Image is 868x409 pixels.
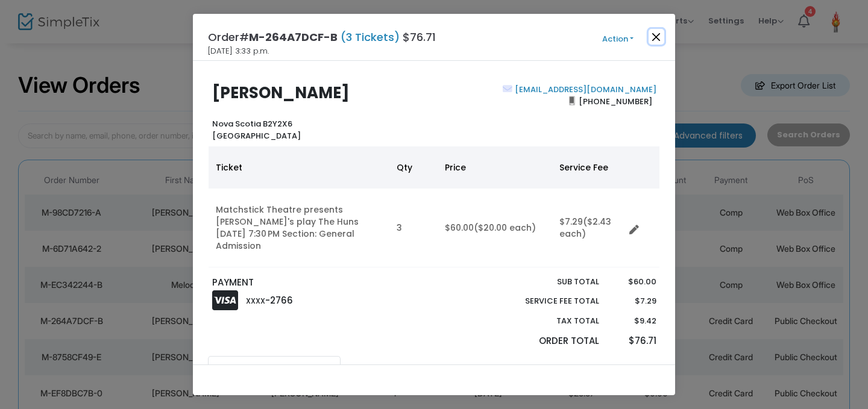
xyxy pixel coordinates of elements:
[246,296,265,306] span: XXXX
[552,146,624,189] th: Service Fee
[209,189,389,267] td: Matchstick Theatre presents [PERSON_NAME]'s play The Huns [DATE] 7:30 PM Section: General Admission
[611,295,656,307] p: $7.29
[611,334,656,348] p: $76.71
[497,276,599,288] p: Sub total
[497,295,599,307] p: Service Fee Total
[438,189,552,267] td: $60.00
[249,30,338,45] span: M-264A7DCF-B
[389,189,438,267] td: 3
[559,216,611,240] span: ($2.43 each)
[552,189,624,267] td: $7.29
[338,30,403,45] span: (3 Tickets)
[582,33,654,46] button: Action
[611,276,656,288] p: $60.00
[389,146,438,189] th: Qty
[512,84,656,95] a: [EMAIL_ADDRESS][DOMAIN_NAME]
[209,146,389,189] th: Ticket
[208,356,341,381] a: Order Notes
[265,294,293,307] span: -2766
[611,315,656,327] p: $9.42
[474,222,536,234] span: ($20.00 each)
[212,118,301,142] b: Nova Scotia B2Y2X6 [GEOGRAPHIC_DATA]
[212,82,350,104] b: [PERSON_NAME]
[497,334,599,348] p: Order Total
[208,29,436,45] h4: Order# $76.71
[344,356,476,381] a: Order Form Questions
[649,29,664,45] button: Close
[479,356,612,381] a: Transaction Details
[438,146,552,189] th: Price
[575,92,656,111] span: [PHONE_NUMBER]
[209,146,659,267] div: Data table
[212,276,429,290] p: PAYMENT
[208,45,269,57] span: [DATE] 3:33 p.m.
[497,315,599,327] p: Tax Total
